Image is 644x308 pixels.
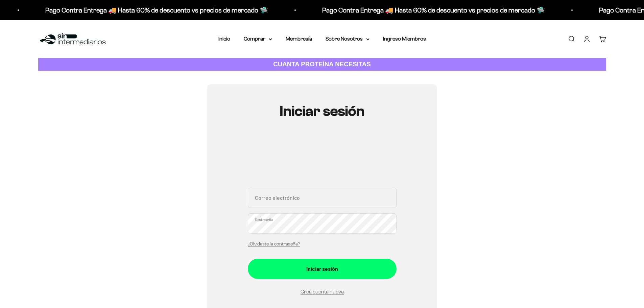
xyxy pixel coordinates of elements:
[326,34,369,43] summary: Sobre Nosotros
[321,5,544,16] p: Pago Contra Entrega 🚚 Hasta 60% de descuento vs precios de mercado 🛸
[286,36,312,42] a: Membresía
[45,5,267,16] p: Pago Contra Entrega 🚚 Hasta 60% de descuento vs precios de mercado 🛸
[248,259,397,279] button: Iniciar sesión
[301,289,344,294] a: Crea cuenta nueva
[383,36,426,42] a: Ingreso Miembros
[38,58,606,71] a: CUANTA PROTEÍNA NECESITAS
[248,103,397,119] h1: Iniciar sesión
[261,264,383,273] div: Iniciar sesión
[273,61,371,68] strong: CUANTA PROTEÍNA NECESITAS
[248,241,300,246] a: ¿Olvidaste la contraseña?
[244,34,272,43] summary: Comprar
[218,36,230,42] a: Inicio
[248,139,397,180] iframe: Social Login Buttons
